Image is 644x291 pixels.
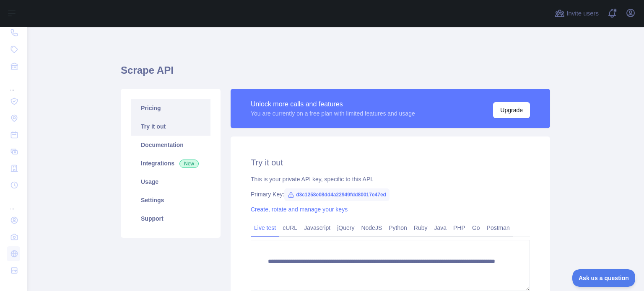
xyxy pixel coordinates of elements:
a: Support [131,209,210,228]
a: Java [431,221,450,234]
span: New [179,160,199,168]
button: Invite users [553,7,600,20]
a: Live test [251,221,279,234]
div: ... [7,194,20,211]
a: Create, rotate and manage your keys [251,206,348,213]
div: ... [7,75,20,92]
a: Try it out [131,117,210,136]
a: Go [469,221,483,234]
div: Primary Key: [251,190,530,198]
a: Usage [131,173,210,191]
a: Documentation [131,136,210,154]
a: Javascript [301,221,334,234]
div: This is your private API key, specific to this API. [251,175,530,183]
a: PHP [450,221,469,234]
a: jQuery [334,221,358,234]
div: Unlock more calls and features [251,99,415,109]
span: Invite users [566,9,599,18]
a: cURL [279,221,301,234]
span: d3c1258e08dd4a22949fdd80017e47ed [284,188,390,201]
a: NodeJS [358,221,385,234]
a: Settings [131,191,210,209]
a: Integrations New [131,154,210,173]
iframe: Toggle Customer Support [572,269,636,287]
a: Python [385,221,410,234]
h1: Scrape API [121,64,550,84]
h2: Try it out [251,157,530,168]
a: Pricing [131,99,210,117]
a: Ruby [410,221,431,234]
a: Postman [483,221,513,234]
button: Upgrade [493,102,530,118]
div: You are currently on a free plan with limited features and usage [251,109,415,118]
